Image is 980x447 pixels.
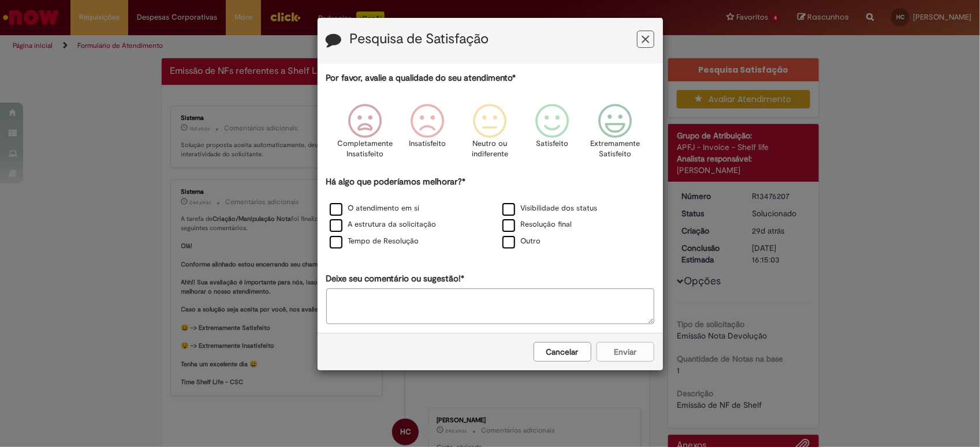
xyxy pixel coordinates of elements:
label: O atendimento em si [330,203,420,214]
label: Visibilidade dos status [502,203,598,214]
div: Insatisfeito [398,95,457,174]
div: Há algo que poderíamos melhorar?* [326,176,654,250]
label: A estrutura da solicitação [330,219,437,230]
p: Neutro ou indiferente [469,138,511,160]
p: Extremamente Satisfeito [590,138,640,160]
p: Satisfeito [536,138,569,149]
label: Tempo de Resolução [330,236,419,247]
p: Insatisfeito [409,138,446,149]
p: Completamente Insatisfeito [337,138,393,160]
div: Satisfeito [523,95,582,174]
label: Pesquisa de Satisfação [350,32,489,47]
label: Deixe seu comentário ou sugestão!* [326,273,465,285]
div: Completamente Insatisfeito [336,95,394,174]
div: Extremamente Satisfeito [586,95,644,174]
label: Por favor, avalie a qualidade do seu atendimento* [326,72,516,84]
label: Outro [502,236,541,247]
label: Resolução final [502,219,572,230]
button: Cancelar [534,342,591,362]
div: Neutro ou indiferente [460,95,519,174]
